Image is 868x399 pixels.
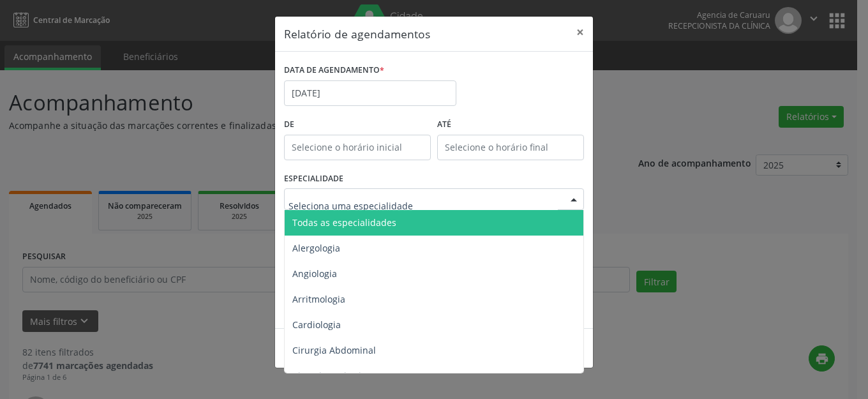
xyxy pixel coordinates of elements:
span: Alergologia [292,242,340,254]
span: Cirurgia Abdominal [292,344,376,356]
input: Selecione o horário inicial [284,135,431,160]
label: De [284,115,431,135]
span: Arritmologia [292,293,345,305]
span: Todas as especialidades [292,216,396,229]
span: Cirurgia Bariatrica [292,370,371,382]
h5: Relatório de agendamentos [284,26,430,42]
label: ATÉ [437,115,584,135]
label: ESPECIALIDADE [284,169,343,189]
input: Selecione uma data ou intervalo [284,80,456,106]
button: Close [567,17,593,48]
label: DATA DE AGENDAMENTO [284,61,384,80]
input: Seleciona uma especialidade [288,193,558,218]
span: Cardiologia [292,319,341,331]
input: Selecione o horário final [437,135,584,160]
span: Angiologia [292,267,337,280]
